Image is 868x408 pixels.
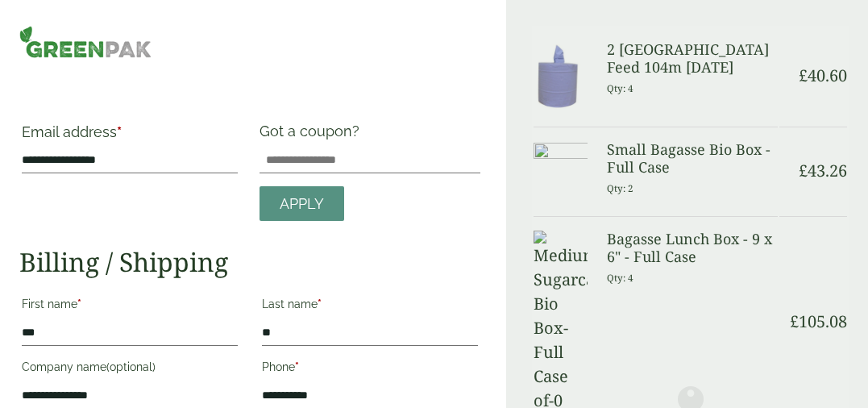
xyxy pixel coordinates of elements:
[260,123,366,148] label: Got a coupon?
[260,186,344,221] a: Apply
[22,125,238,148] label: Email address
[262,293,478,320] label: Last name
[22,356,238,383] label: Company name
[19,26,152,58] img: GreenPak Supplies
[19,247,480,277] h2: Billing / Shipping
[106,360,156,373] span: (optional)
[117,123,122,140] abbr: required
[318,298,322,310] abbr: required
[280,195,324,213] span: Apply
[22,293,238,320] label: First name
[77,298,81,310] abbr: required
[295,360,299,373] abbr: required
[262,356,478,383] label: Phone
